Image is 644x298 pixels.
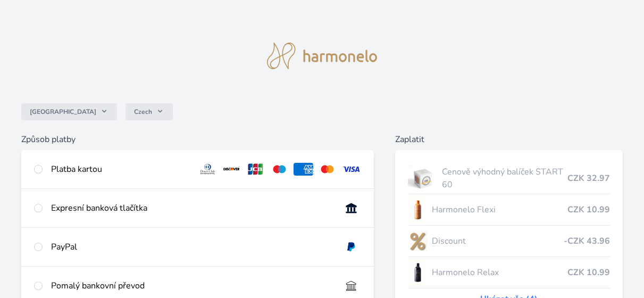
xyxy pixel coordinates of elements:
span: Harmonelo Flexi [432,203,567,216]
img: CLEAN_FLEXI_se_stinem_x-hi_(1)-lo.jpg [408,196,428,223]
div: Expresní banková tlačítka [51,202,333,214]
span: CZK 32.97 [567,172,610,185]
img: onlineBanking_CZ.svg [341,202,361,214]
span: Harmonelo Relax [432,266,567,279]
h6: Způsob platby [21,133,374,146]
img: start.jpg [408,165,438,192]
span: [GEOGRAPHIC_DATA] [30,107,96,116]
span: Cenově výhodný balíček START 60 [442,165,567,191]
img: amex.svg [294,163,313,176]
span: Discount [432,235,564,247]
div: Platba kartou [51,163,189,176]
img: discover.svg [222,163,241,176]
img: logo.svg [267,43,378,69]
span: -CZK 43.96 [564,235,610,247]
span: CZK 10.99 [567,203,610,216]
h6: Zaplatit [395,133,623,146]
span: CZK 10.99 [567,266,610,279]
img: jcb.svg [246,163,265,176]
div: PayPal [51,241,333,253]
div: Pomalý bankovní převod [51,279,333,292]
img: visa.svg [341,163,361,176]
button: Czech [126,103,173,120]
img: maestro.svg [270,163,289,176]
img: CLEAN_RELAX_se_stinem_x-lo.jpg [408,259,428,286]
img: discount-lo.png [408,228,428,254]
img: mc.svg [317,163,337,176]
img: paypal.svg [341,241,361,253]
button: [GEOGRAPHIC_DATA] [21,103,117,120]
img: diners.svg [198,163,218,176]
span: Czech [134,107,152,116]
img: bankTransfer_IBAN.svg [341,279,361,292]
